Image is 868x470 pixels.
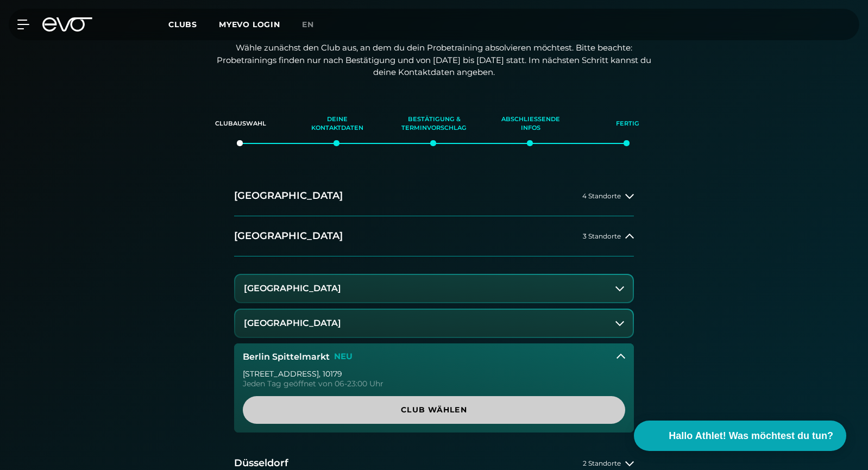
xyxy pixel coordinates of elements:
[235,275,633,302] button: [GEOGRAPHIC_DATA]
[206,109,275,139] div: Clubauswahl
[234,176,634,216] button: [GEOGRAPHIC_DATA]4 Standorte
[168,20,197,29] span: Clubs
[243,352,330,362] h3: Berlin Spittelmarkt
[234,189,343,203] h2: [GEOGRAPHIC_DATA]
[634,421,846,451] button: Hallo Athlet! Was möchtest du tun?
[234,216,634,256] button: [GEOGRAPHIC_DATA]3 Standorte
[244,284,341,293] h3: [GEOGRAPHIC_DATA]
[234,456,288,470] h2: Düsseldorf
[583,233,621,240] span: 3 Standorte
[583,460,621,467] span: 2 Standorte
[234,343,634,371] button: Berlin SpittelmarktNEU
[593,109,662,139] div: Fertig
[217,42,651,79] p: Wähle zunächst den Club aus, an dem du dein Probetraining absolvieren möchtest. Bitte beachte: Pr...
[669,429,833,443] span: Hallo Athlet! Was möchtest du tun?
[168,19,219,29] a: Clubs
[219,20,280,29] a: MYEVO LOGIN
[244,318,341,328] h3: [GEOGRAPHIC_DATA]
[243,380,625,387] div: Jeden Tag geöffnet von 06-23:00 Uhr
[496,109,565,139] div: Abschließende Infos
[303,109,372,139] div: Deine Kontaktdaten
[243,396,625,424] a: Club wählen
[302,20,314,29] span: en
[243,370,625,378] div: [STREET_ADDRESS] , 10179
[234,229,343,243] h2: [GEOGRAPHIC_DATA]
[582,192,621,199] span: 4 Standorte
[334,352,353,361] p: NEU
[235,310,633,337] button: [GEOGRAPHIC_DATA]
[302,18,327,31] a: en
[269,404,599,416] span: Club wählen
[399,109,469,139] div: Bestätigung & Terminvorschlag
